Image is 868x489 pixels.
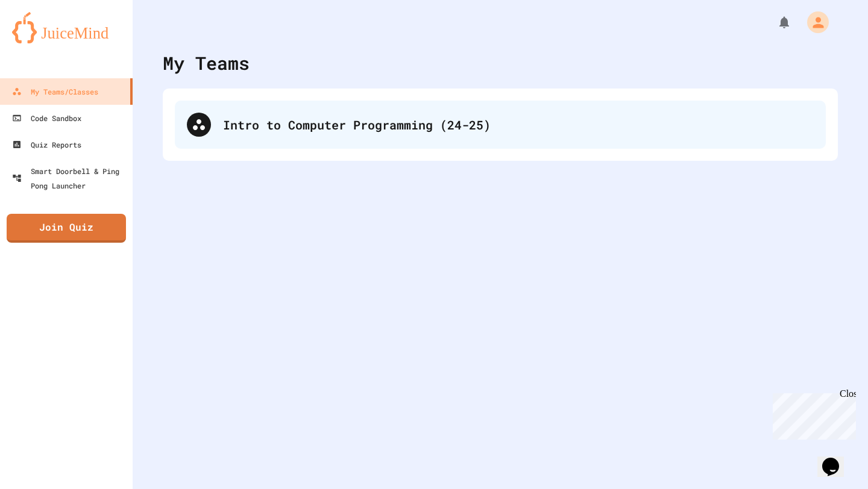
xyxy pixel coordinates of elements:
div: Chat with us now!Close [5,5,83,76]
div: My Teams/Classes [12,84,98,99]
iframe: chat widget [817,441,856,477]
div: Intro to Computer Programming (24-25) [223,116,814,134]
div: Quiz Reports [12,137,81,152]
div: Smart Doorbell & Ping Pong Launcher [12,164,128,193]
div: Code Sandbox [12,111,81,125]
div: My Teams [163,49,250,76]
div: My Account [794,8,832,36]
div: My Notifications [755,12,794,33]
div: Intro to Computer Programming (24-25) [175,101,826,149]
iframe: chat widget [768,388,856,440]
a: Join Quiz [7,214,126,243]
img: logo-orange.svg [12,12,121,43]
